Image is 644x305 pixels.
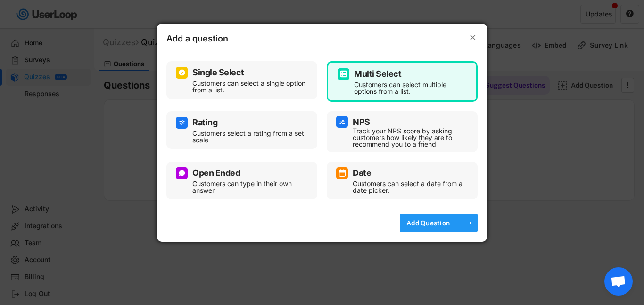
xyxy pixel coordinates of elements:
[178,119,186,126] img: AdjustIcon.svg
[470,33,476,42] text: 
[604,267,633,296] div: Ouvrir le chat
[354,70,401,78] div: Multi Select
[192,130,305,143] div: Customers select a rating from a set scale
[192,169,240,177] div: Open Ended
[178,69,186,76] img: CircleTickMinorWhite.svg
[463,218,473,228] button: arrow_right_alt
[339,118,346,126] img: AdjustIcon.svg
[192,118,217,127] div: Rating
[339,169,346,177] img: CalendarMajor.svg
[166,33,261,47] div: Add a question
[353,128,466,148] div: Track your NPS score by asking customers how likely they are to recommend you to a friend
[354,82,464,95] div: Customers can select multiple options from a list.
[353,169,371,177] div: Date
[405,219,452,227] div: Add Question
[178,169,186,177] img: ConversationMinor.svg
[468,33,478,42] button: 
[340,70,347,78] img: ListMajor.svg
[192,181,305,194] div: Customers can type in their own answer.
[353,118,370,126] div: NPS
[353,181,466,194] div: Customers can select a date from a date picker.
[192,80,305,93] div: Customers can select a single option from a list.
[192,68,244,77] div: Single Select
